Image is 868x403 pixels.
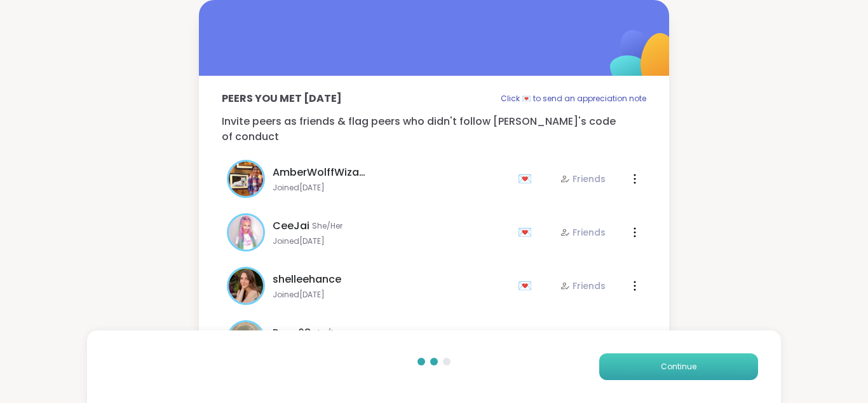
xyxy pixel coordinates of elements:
[312,221,342,231] span: She/Her
[273,218,309,234] span: CeeJai
[222,91,342,106] p: Peers you met [DATE]
[560,173,606,185] div: Friends
[518,329,537,350] div: 💌
[599,353,758,380] button: Continue
[229,269,263,303] img: shelleehance
[560,226,606,239] div: Friends
[229,162,263,196] img: AmberWolffWizard
[222,114,646,145] p: Invite peers as friends & flag peers who didn't follow [PERSON_NAME]'s code of conduct
[229,322,263,357] img: Rose68
[273,325,311,341] span: Rose68
[229,215,263,250] img: CeeJai
[273,290,510,300] span: Joined [DATE]
[501,91,646,106] p: Click 💌 to send an appreciation note
[273,165,368,180] span: AmberWolffWizard
[273,272,341,287] span: shelleehance
[560,279,606,292] div: Friends
[661,361,696,372] span: Continue
[518,276,537,296] div: 💌
[518,222,537,243] div: 💌
[313,328,343,338] span: she/her
[273,236,510,246] span: Joined [DATE]
[273,183,510,193] span: Joined [DATE]
[518,169,537,189] div: 💌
